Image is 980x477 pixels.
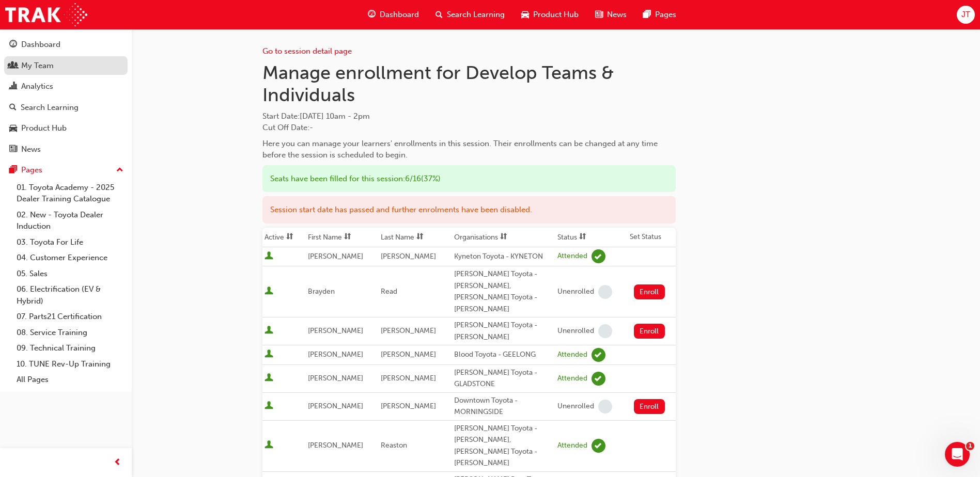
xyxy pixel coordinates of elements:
a: news-iconNews [587,4,635,25]
div: Here you can manage your learners' enrollments in this session. Their enrollments can be changed ... [262,138,676,161]
span: prev-icon [114,456,121,469]
iframe: Intercom live chat [945,442,970,467]
a: News [4,140,128,159]
th: Set Status [628,228,676,247]
button: DashboardMy TeamAnalyticsSearch LearningProduct HubNews [4,33,128,161]
span: learningRecordVerb_NONE-icon [598,400,612,414]
th: Toggle SortBy [262,228,306,247]
span: [PERSON_NAME] [308,350,363,359]
span: pages-icon [643,8,651,21]
a: search-iconSearch Learning [427,4,513,25]
div: [PERSON_NAME] Toyota - [PERSON_NAME] [454,320,553,343]
a: guage-iconDashboard [360,4,427,25]
h1: Manage enrollment for Develop Teams & Individuals [262,61,676,106]
span: search-icon [9,103,17,113]
div: Unenrolled [557,287,594,297]
span: sorting-icon [500,233,507,242]
span: Search Learning [447,9,505,21]
span: Pages [655,9,676,21]
span: Dashboard [380,9,419,21]
span: [PERSON_NAME] [381,252,436,261]
a: 10. TUNE Rev-Up Training [12,356,128,372]
span: news-icon [595,8,603,21]
span: JT [961,9,970,21]
a: 04. Customer Experience [12,250,128,266]
a: pages-iconPages [635,4,685,25]
span: [PERSON_NAME] [381,350,436,359]
span: people-icon [9,61,17,71]
span: learningRecordVerb_NONE-icon [598,324,612,338]
span: [PERSON_NAME] [381,326,436,335]
div: Attended [557,441,587,451]
a: Product Hub [4,119,128,138]
th: Toggle SortBy [306,228,379,247]
th: Toggle SortBy [379,228,452,247]
span: learningRecordVerb_ATTEND-icon [592,439,605,453]
span: learningRecordVerb_ATTEND-icon [592,249,605,263]
span: News [607,9,627,21]
span: car-icon [9,124,17,133]
a: 03. Toyota For Life [12,234,128,250]
span: [PERSON_NAME] [381,374,436,383]
span: User is active [265,373,273,384]
span: [PERSON_NAME] [308,252,363,261]
div: Search Learning [21,102,79,114]
div: Attended [557,374,587,384]
div: Seats have been filled for this session : 6 / 16 ( 37% ) [262,165,676,193]
span: [PERSON_NAME] [308,441,363,450]
span: Start Date : [262,110,676,122]
div: Attended [557,350,587,360]
span: up-icon [116,164,123,177]
span: sorting-icon [286,233,293,242]
button: Pages [4,161,128,180]
span: [PERSON_NAME] [381,402,436,410]
th: Toggle SortBy [555,228,628,247]
span: chart-icon [9,82,17,91]
span: 1 [966,442,974,450]
a: My Team [4,56,128,75]
div: [PERSON_NAME] Toyota - [PERSON_NAME], [PERSON_NAME] Toyota - [PERSON_NAME] [454,268,553,315]
div: Product Hub [21,122,67,134]
span: Reaston [381,441,407,450]
span: Product Hub [533,9,579,21]
img: Trak [5,3,87,26]
span: car-icon [521,8,529,21]
a: 07. Parts21 Certification [12,309,128,325]
div: My Team [21,60,54,72]
div: Unenrolled [557,402,594,411]
span: [PERSON_NAME] [308,402,363,410]
a: 01. Toyota Academy - 2025 Dealer Training Catalogue [12,180,128,207]
span: [PERSON_NAME] [308,374,363,383]
button: JT [957,6,975,24]
div: Dashboard [21,39,60,51]
a: All Pages [12,372,128,388]
span: Brayden [308,287,335,296]
a: Analytics [4,77,128,96]
div: [PERSON_NAME] Toyota - [PERSON_NAME], [PERSON_NAME] Toyota - [PERSON_NAME] [454,423,553,469]
span: learningRecordVerb_ATTEND-icon [592,372,605,386]
span: sorting-icon [416,233,424,242]
span: User is active [265,440,273,451]
a: 05. Sales [12,266,128,282]
a: 02. New - Toyota Dealer Induction [12,207,128,234]
div: Session start date has passed and further enrolments have been disabled. [262,196,676,224]
span: User is active [265,251,273,262]
span: sorting-icon [579,233,586,242]
span: User is active [265,287,273,297]
span: pages-icon [9,166,17,175]
span: User is active [265,401,273,411]
a: Dashboard [4,35,128,54]
th: Toggle SortBy [452,228,555,247]
button: Enroll [634,399,665,414]
span: news-icon [9,145,17,154]
button: Enroll [634,324,665,339]
div: Unenrolled [557,326,594,336]
a: 08. Service Training [12,325,128,341]
span: [PERSON_NAME] [308,326,363,335]
span: search-icon [435,8,443,21]
a: Search Learning [4,98,128,117]
div: Attended [557,251,587,261]
button: Enroll [634,284,665,299]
